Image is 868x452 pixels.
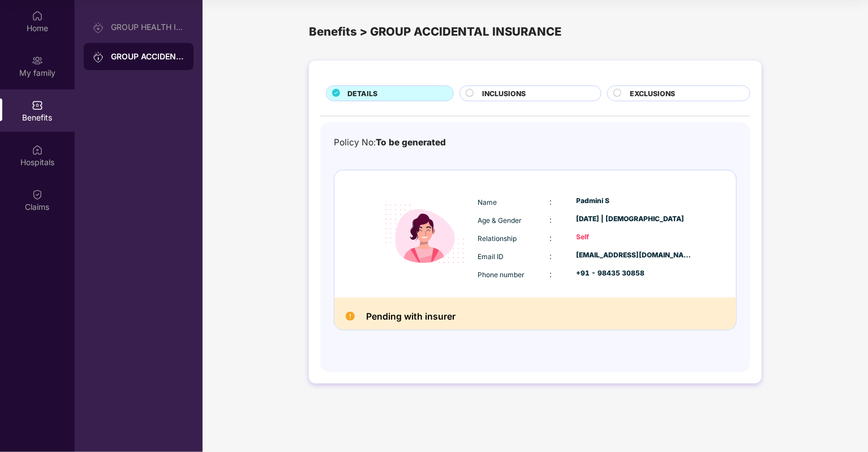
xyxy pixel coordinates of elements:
[376,137,446,148] span: To be generated
[549,269,552,279] span: :
[549,251,552,261] span: :
[347,88,377,99] span: DETAILS
[32,10,43,21] img: svg+xml;base64,PHN2ZyBpZD0iSG9tZSIgeG1sbnM9Imh0dHA6Ly93d3cudzMub3JnLzIwMDAvc3ZnIiB3aWR0aD0iMjAiIG...
[549,233,552,243] span: :
[32,100,43,111] img: svg+xml;base64,PHN2ZyBpZD0iQmVuZWZpdHMiIHhtbG5zPSJodHRwOi8vd3d3LnczLm9yZy8yMDAwL3N2ZyIgd2lkdGg9Ij...
[577,232,693,243] div: Self
[630,88,675,99] span: EXCLUSIONS
[577,250,693,261] div: [EMAIL_ADDRESS][DOMAIN_NAME]
[111,51,184,62] div: GROUP ACCIDENTAL INSURANCE
[577,268,693,279] div: +91 - 98435 30858
[309,23,762,41] div: Benefits > GROUP ACCIDENTAL INSURANCE
[375,184,475,284] img: icon
[549,197,552,206] span: :
[478,234,517,243] span: Relationship
[478,198,497,206] span: Name
[334,136,446,149] div: Policy No:
[482,88,526,99] span: INCLUSIONS
[366,309,456,324] h2: Pending with insurer
[549,215,552,225] span: :
[32,55,43,66] img: svg+xml;base64,PHN2ZyB3aWR0aD0iMjAiIGhlaWdodD0iMjAiIHZpZXdCb3g9IjAgMCAyMCAyMCIgZmlsbD0ibm9uZSIgeG...
[478,270,525,279] span: Phone number
[577,196,693,206] div: Padmini S
[577,214,693,225] div: [DATE] | [DEMOGRAPHIC_DATA]
[32,144,43,156] img: svg+xml;base64,PHN2ZyBpZD0iSG9zcGl0YWxzIiB4bWxucz0iaHR0cDovL3d3dy53My5vcmcvMjAwMC9zdmciIHdpZHRoPS...
[478,252,504,261] span: Email ID
[32,189,43,200] img: svg+xml;base64,PHN2ZyBpZD0iQ2xhaW0iIHhtbG5zPSJodHRwOi8vd3d3LnczLm9yZy8yMDAwL3N2ZyIgd2lkdGg9IjIwIi...
[478,216,522,225] span: Age & Gender
[93,22,104,33] img: svg+xml;base64,PHN2ZyB3aWR0aD0iMjAiIGhlaWdodD0iMjAiIHZpZXdCb3g9IjAgMCAyMCAyMCIgZmlsbD0ibm9uZSIgeG...
[93,51,104,63] img: svg+xml;base64,PHN2ZyB3aWR0aD0iMjAiIGhlaWdodD0iMjAiIHZpZXdCb3g9IjAgMCAyMCAyMCIgZmlsbD0ibm9uZSIgeG...
[111,23,184,32] div: GROUP HEALTH INSURANCE
[346,312,355,321] img: Pending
